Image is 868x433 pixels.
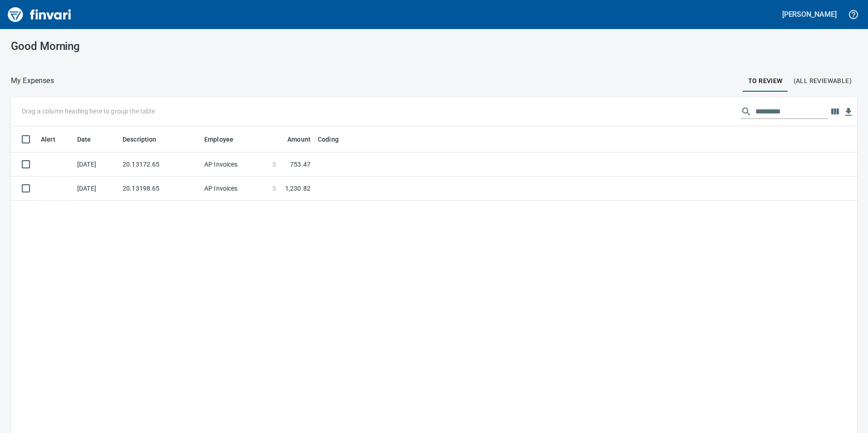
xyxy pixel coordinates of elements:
[780,7,839,21] button: [PERSON_NAME]
[290,160,311,169] span: 753.47
[11,75,54,86] p: My Expenses
[123,134,157,145] span: Description
[41,134,67,145] span: Alert
[204,134,245,145] span: Employee
[119,177,201,201] td: 20.13198.65
[201,153,269,177] td: AP Invoices
[272,160,276,169] span: $
[828,105,842,118] button: Choose columns to display
[842,105,855,119] button: Download Table
[272,184,276,193] span: $
[11,40,278,53] h3: Good Morning
[41,134,55,145] span: Alert
[201,177,269,201] td: AP Invoices
[77,134,91,145] span: Date
[119,153,201,177] td: 20.13172.65
[77,134,103,145] span: Date
[318,134,339,145] span: Coding
[782,10,837,19] h5: [PERSON_NAME]
[74,177,119,201] td: [DATE]
[276,134,311,145] span: Amount
[318,134,350,145] span: Coding
[123,134,168,145] span: Description
[794,75,852,87] span: (All Reviewable)
[204,134,233,145] span: Employee
[748,75,783,87] span: To Review
[74,153,119,177] td: [DATE]
[11,75,54,86] nav: breadcrumb
[5,4,74,25] img: Finvari
[287,134,311,145] span: Amount
[285,184,311,193] span: 1,230.82
[22,107,155,116] p: Drag a column heading here to group the table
